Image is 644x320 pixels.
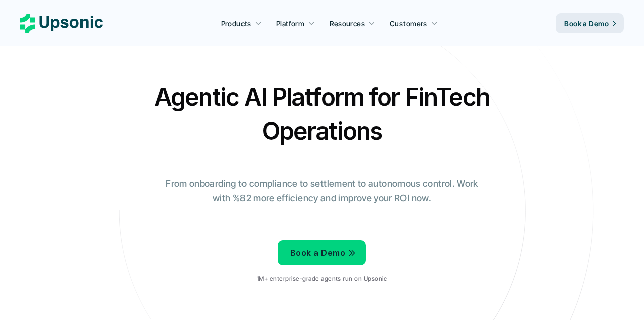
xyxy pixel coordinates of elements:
[290,246,345,260] p: Book a Demo
[556,13,624,33] a: Book a Demo
[330,18,365,29] p: Resources
[276,18,304,29] p: Platform
[146,80,498,148] h2: Agentic AI Platform for FinTech Operations
[390,18,427,29] p: Customers
[278,240,366,265] a: Book a Demo
[221,18,251,29] p: Products
[257,275,387,282] p: 1M+ enterprise-grade agents run on Upsonic
[158,177,486,206] p: From onboarding to compliance to settlement to autonomous control. Work with %82 more efficiency ...
[215,14,268,32] a: Products
[564,18,609,29] p: Book a Demo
